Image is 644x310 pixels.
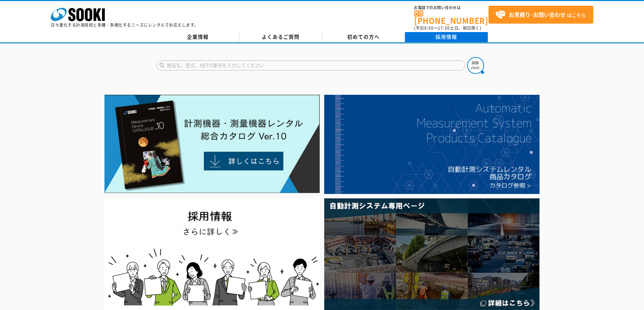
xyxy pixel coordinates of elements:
[104,198,320,310] img: SOOKI recruit
[324,198,540,310] img: 自動計測システム専用ページ
[495,10,586,20] span: はこちら
[51,23,199,27] p: 日々進化する計測技術と多種・多様化するニーズにレンタルでお応えします。
[424,25,434,31] span: 8:50
[157,32,239,42] a: 企業情報
[467,57,484,74] img: btn_search.png
[347,33,380,40] span: 初めての方へ
[157,60,465,71] input: 商品名、型式、NETIS番号を入力してください
[324,95,540,194] img: 自動計測システムカタログ
[438,25,450,31] span: 17:30
[414,6,488,10] span: お電話でのお問い合わせは
[509,10,566,19] strong: お見積り･お問い合わせ
[239,32,322,42] a: よくあるご質問
[488,6,593,24] a: お見積り･お問い合わせはこちら
[414,25,481,31] span: (平日 ～ 土日、祝日除く)
[322,32,405,42] a: 初めての方へ
[104,95,320,193] img: Catalog Ver10
[414,10,488,24] a: [PHONE_NUMBER]
[405,32,488,42] a: 採用情報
